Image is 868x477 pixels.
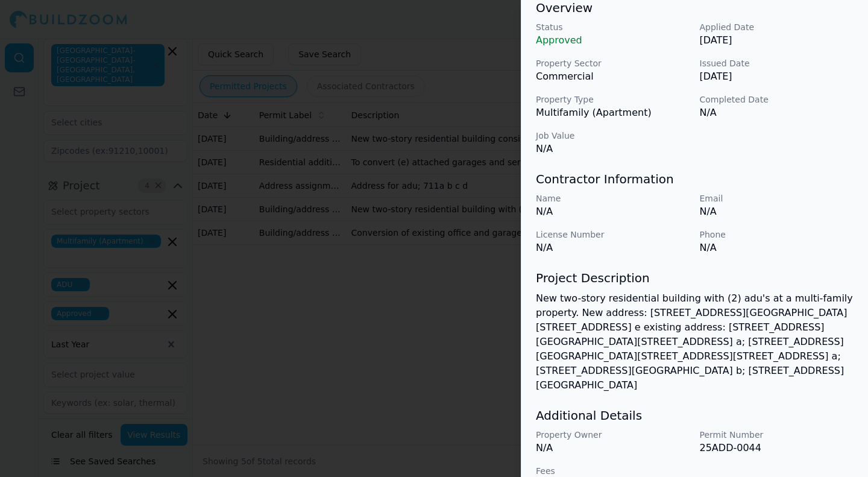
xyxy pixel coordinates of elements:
p: Issued Date [700,57,854,69]
p: Property Sector [536,57,690,69]
p: Phone [700,229,854,241]
p: Email [700,192,854,204]
h3: Contractor Information [536,171,854,188]
p: Property Owner [536,429,690,441]
p: N/A [536,142,690,156]
h3: Additional Details [536,407,854,424]
p: New two-story residential building with (2) adu's at a multi-family property. New address: [STREE... [536,291,854,393]
p: 25ADD-0044 [700,441,854,455]
p: License Number [536,229,690,241]
p: [DATE] [700,33,854,48]
p: N/A [700,204,854,219]
p: Property Type [536,93,690,106]
p: Job Value [536,130,690,142]
p: Applied Date [700,21,854,33]
p: Fees [536,465,690,477]
p: Name [536,192,690,204]
p: Multifamily (Apartment) [536,106,690,120]
p: N/A [536,204,690,219]
p: N/A [700,241,854,255]
p: N/A [536,441,690,455]
p: Permit Number [700,429,854,441]
p: [DATE] [700,69,854,84]
p: Status [536,21,690,33]
p: N/A [700,106,854,120]
p: Commercial [536,69,690,84]
h3: Project Description [536,270,854,286]
p: N/A [536,241,690,255]
p: Approved [536,33,690,48]
p: Completed Date [700,93,854,106]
